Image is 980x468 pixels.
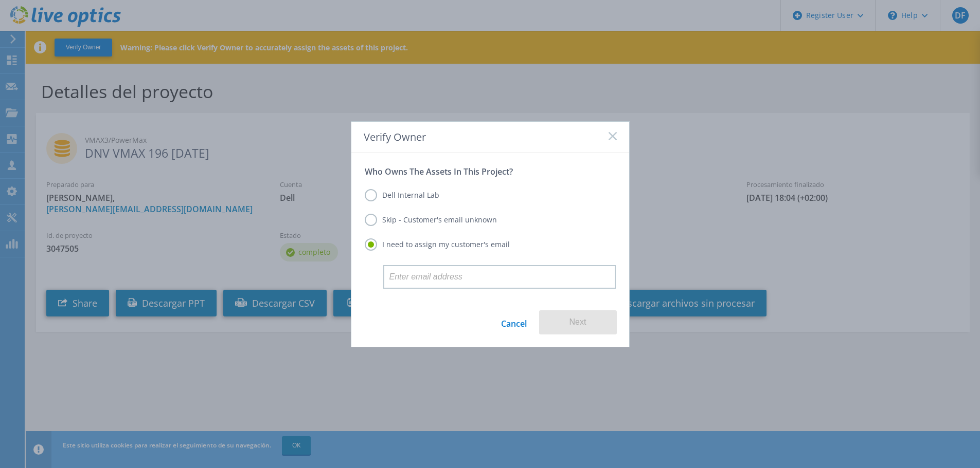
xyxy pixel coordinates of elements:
span: Verify Owner [364,130,426,144]
label: Dell Internal Lab [365,189,439,201]
button: Next [539,310,617,334]
a: Cancel [501,310,527,334]
input: Enter email address [383,265,616,289]
label: I need to assign my customer's email [365,238,510,251]
label: Skip - Customer's email unknown [365,214,497,226]
p: Who Owns The Assets In This Project? [365,166,616,177]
